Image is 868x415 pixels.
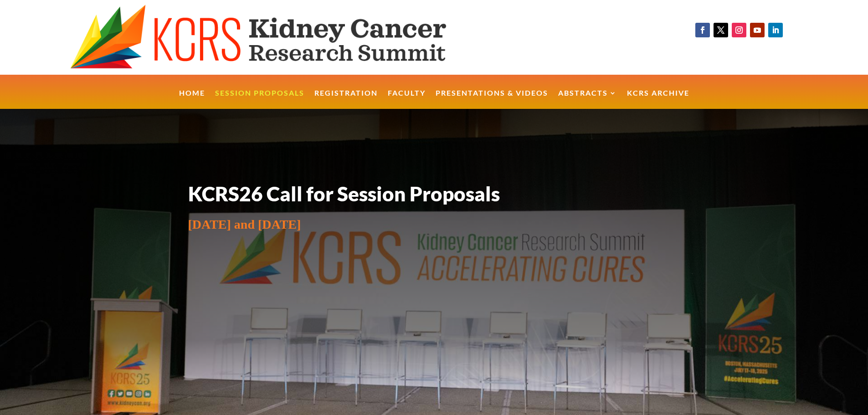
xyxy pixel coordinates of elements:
[436,90,548,109] a: Presentations & Videos
[732,23,746,37] a: Follow on Instagram
[188,212,680,237] p: [DATE] and [DATE]
[714,23,728,37] a: Follow on X
[558,90,617,109] a: Abstracts
[70,5,492,70] img: KCRS generic logo wide
[768,23,783,37] a: Follow on LinkedIn
[188,181,680,211] h1: KCRS26 Call for Session Proposals
[179,90,205,109] a: Home
[215,90,304,109] a: Session Proposals
[388,90,426,109] a: Faculty
[695,23,710,37] a: Follow on Facebook
[627,90,689,109] a: KCRS Archive
[314,90,378,109] a: Registration
[750,23,765,37] a: Follow on Youtube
